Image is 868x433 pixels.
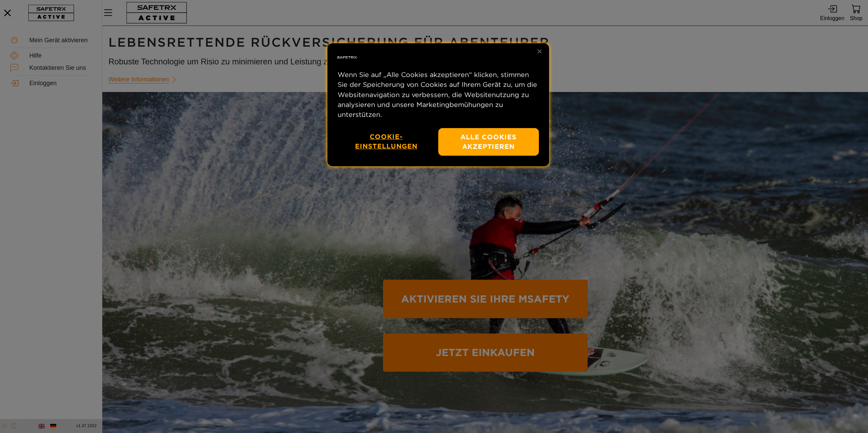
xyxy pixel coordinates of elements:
p: Wenn Sie auf „Alle Cookies akzeptieren“ klicken, stimmen Sie der Speicherung von Cookies auf Ihre... [338,70,539,120]
button: Schließen [532,44,547,59]
div: Datenschutz [327,43,549,166]
img: Firmenlogo [336,47,358,68]
button: Alle Cookies akzeptieren [438,128,539,156]
button: Cookie-Einstellungen [341,128,432,155]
